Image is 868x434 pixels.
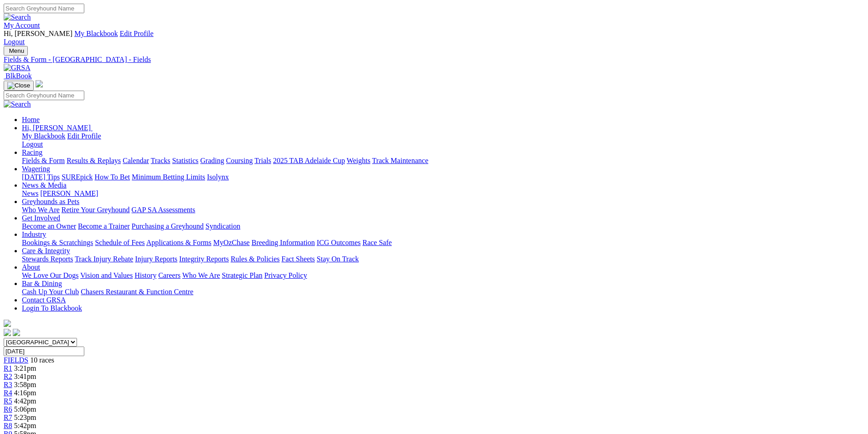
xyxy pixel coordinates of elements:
a: Privacy Policy [264,271,307,279]
span: Menu [9,47,24,54]
a: Stewards Reports [22,255,73,263]
a: Track Injury Rebate [75,255,133,263]
a: Bookings & Scratchings [22,239,93,246]
div: My Account [4,30,864,46]
a: Become a Trainer [78,222,130,230]
a: [PERSON_NAME] [40,189,98,197]
span: 4:42pm [14,397,36,405]
a: Login To Blackbook [22,304,82,312]
a: Rules & Policies [231,255,280,263]
img: GRSA [4,64,31,72]
a: Racing [22,148,42,156]
a: Industry [22,230,46,238]
a: R4 [4,389,12,397]
a: My Account [4,21,40,29]
span: 5:06pm [14,405,36,413]
a: FIELDS [4,356,28,364]
a: Weights [347,157,370,164]
a: Edit Profile [120,30,154,37]
a: Chasers Restaurant & Function Centre [81,288,193,296]
a: How To Bet [95,173,130,181]
a: Integrity Reports [179,255,229,263]
a: Logout [22,140,43,148]
a: Bar & Dining [22,280,62,287]
a: My Blackbook [22,132,66,140]
a: SUREpick [62,173,92,181]
a: History [134,271,156,279]
div: Care & Integrity [22,255,864,263]
div: Get Involved [22,222,864,230]
span: 10 races [30,356,54,364]
input: Search [4,91,84,100]
img: Close [7,82,30,89]
a: We Love Our Dogs [22,271,78,279]
input: Select date [4,347,84,356]
a: Cash Up Your Club [22,288,79,296]
a: Fields & Form [22,157,65,164]
a: GAP SA Assessments [132,206,195,214]
span: 5:42pm [14,422,36,429]
a: Results & Replays [67,157,121,164]
a: Retire Your Greyhound [62,206,130,214]
a: My Blackbook [74,30,118,37]
a: Tracks [151,157,170,164]
a: Isolynx [207,173,229,181]
a: R8 [4,422,12,429]
div: News & Media [22,189,864,198]
img: Search [4,13,31,21]
a: Calendar [123,157,149,164]
a: News & Media [22,181,67,189]
a: Become an Owner [22,222,76,230]
a: News [22,189,38,197]
a: Care & Integrity [22,247,70,255]
a: Hi, [PERSON_NAME] [22,124,92,132]
button: Toggle navigation [4,81,34,91]
a: Minimum Betting Limits [132,173,205,181]
a: Statistics [172,157,199,164]
span: Hi, [PERSON_NAME] [22,124,91,132]
a: BlkBook [4,72,32,80]
a: R5 [4,397,12,405]
span: BlkBook [5,72,32,80]
a: Grading [200,157,224,164]
a: Vision and Values [80,271,133,279]
div: Bar & Dining [22,288,864,296]
div: Hi, [PERSON_NAME] [22,132,864,148]
a: R7 [4,414,12,421]
a: Who We Are [22,206,60,214]
a: Schedule of Fees [95,239,144,246]
div: Industry [22,239,864,247]
a: R6 [4,405,12,413]
a: 2025 TAB Adelaide Cup [273,157,345,164]
button: Toggle navigation [4,46,28,56]
a: Contact GRSA [22,296,66,304]
a: Applications & Forms [146,239,211,246]
span: 3:58pm [14,381,36,388]
a: Stay On Track [317,255,359,263]
a: R1 [4,364,12,372]
img: logo-grsa-white.png [4,320,11,327]
span: 3:21pm [14,364,36,372]
a: Purchasing a Greyhound [132,222,204,230]
input: Search [4,4,84,13]
img: twitter.svg [13,329,20,336]
a: R2 [4,373,12,380]
a: Strategic Plan [222,271,262,279]
span: 5:23pm [14,414,36,421]
a: ICG Outcomes [317,239,360,246]
a: Race Safe [362,239,391,246]
a: Fact Sheets [282,255,315,263]
img: Search [4,100,31,108]
span: Hi, [PERSON_NAME] [4,30,72,37]
a: R3 [4,381,12,388]
a: Edit Profile [67,132,101,140]
a: About [22,263,40,271]
div: Wagering [22,173,864,181]
span: 3:41pm [14,373,36,380]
